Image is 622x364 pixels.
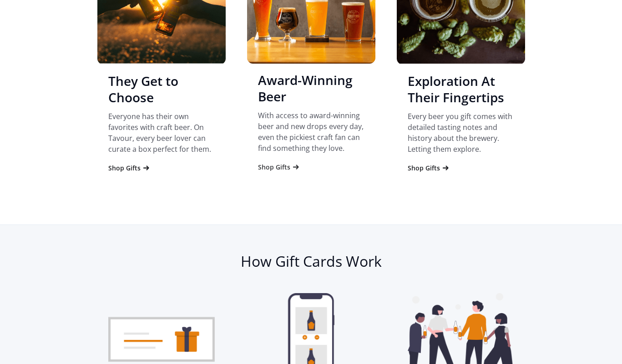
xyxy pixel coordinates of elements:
p: Every beer you gift comes with detailed tasting notes and history about the brewery. Letting them... [408,111,514,155]
a: Shop Gifts [108,164,151,173]
h3: Award-Winning Beer [258,72,364,105]
div: Shop Gifts [258,163,290,172]
a: Shop Gifts [408,164,450,173]
div: Shop Gifts [108,164,141,173]
h2: How Gift Cards Work [97,252,525,270]
a: Shop Gifts [258,163,300,172]
p: Everyone has their own favorites with craft beer. On Tavour, every beer lover can curate a box pe... [108,111,215,155]
h3: Exploration At Their Fingertips [408,73,514,105]
p: With access to award-winning beer and new drops every day, even the pickiest craft fan can find s... [258,110,364,154]
h3: They Get to Choose [108,73,215,105]
div: Shop Gifts [408,164,440,173]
